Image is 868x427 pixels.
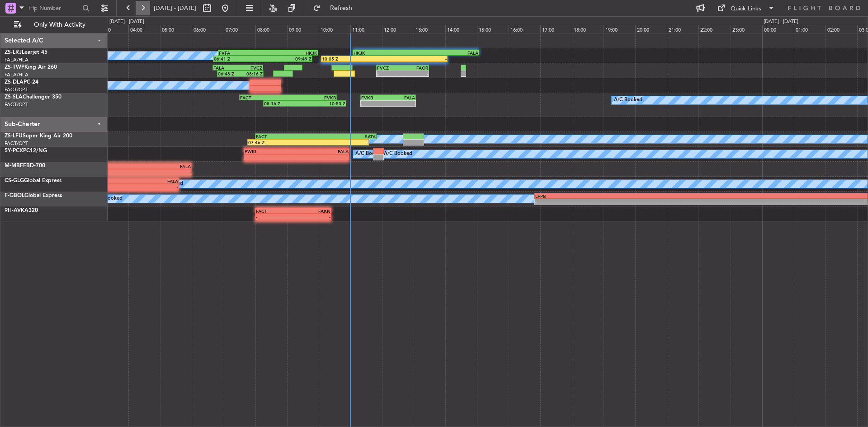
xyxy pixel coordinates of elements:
[826,25,857,33] div: 02:00
[5,50,22,55] span: ZS-LRJ
[361,95,388,100] div: FVKB
[218,71,241,76] div: 06:48 Z
[5,178,61,183] a: CS-GLGGlobal Express
[154,4,196,12] span: [DATE] - [DATE]
[403,71,429,76] div: -
[5,71,28,78] a: FALA/HLA
[535,199,719,205] div: -
[256,208,293,214] div: FACT
[287,25,319,33] div: 09:00
[97,25,128,33] div: 03:00
[255,25,287,33] div: 08:00
[384,147,412,161] div: A/C Booked
[5,163,26,169] span: M-MBFF
[5,148,47,154] a: 5Y-PCXPC12/NG
[309,1,363,15] button: Refresh
[5,140,28,147] a: FACT/CPT
[288,95,336,100] div: FVKB
[731,5,761,14] div: Quick Links
[5,101,28,108] a: FACT/CPT
[240,71,263,76] div: 08:16 Z
[305,101,345,106] div: 10:53 Z
[5,178,24,183] span: CS-GLG
[604,25,635,33] div: 19:00
[384,56,447,61] div: -
[377,65,403,70] div: FVCZ
[667,25,698,33] div: 21:00
[293,214,331,220] div: -
[5,208,38,213] a: 9H-AVKA320
[635,25,667,33] div: 20:00
[256,134,316,139] div: FACT
[5,148,23,154] span: 5Y-PCX
[762,25,794,33] div: 00:00
[712,1,779,15] button: Quick Links
[5,50,47,55] a: ZS-LRJLearjet 45
[5,65,24,70] span: ZS-TWP
[263,56,311,61] div: 09:49 Z
[214,56,263,61] div: 06:41 Z
[128,25,160,33] div: 04:00
[24,22,95,28] span: Only With Activity
[388,95,415,100] div: FALA
[10,18,98,32] button: Only With Activity
[572,25,604,33] div: 18:00
[308,140,368,145] div: -
[414,25,445,33] div: 13:00
[28,1,80,15] input: Trip Number
[5,193,62,198] a: F-GBOLGlobal Express
[23,164,191,169] div: FALA
[5,133,23,139] span: ZS-LFU
[350,25,382,33] div: 11:00
[5,193,24,198] span: F-GBOL
[5,208,24,213] span: 9H-AVK
[388,101,415,106] div: -
[5,163,45,169] a: M-MBFFBD-700
[322,56,384,61] div: 10:05 Z
[245,149,297,154] div: FWKI
[160,25,192,33] div: 05:00
[5,86,28,93] a: FACT/CPT
[5,133,72,139] a: ZS-LFUSuper King Air 200
[192,25,223,33] div: 06:00
[731,25,762,33] div: 23:00
[248,140,308,145] div: 07:46 Z
[268,50,317,56] div: HKJK
[238,65,262,70] div: FVCZ
[445,25,477,33] div: 14:00
[316,134,376,139] div: SATA
[535,193,719,199] div: LFPB
[477,25,509,33] div: 15:00
[764,18,798,26] div: [DATE] - [DATE]
[245,155,297,160] div: -
[322,5,360,11] span: Refresh
[794,25,826,33] div: 01:00
[355,147,384,161] div: A/C Booked
[293,208,331,214] div: FAKN
[5,80,24,85] span: ZS-DLA
[403,65,429,70] div: FAOR
[377,71,403,76] div: -
[219,50,268,56] div: FVFA
[109,18,144,26] div: [DATE] - [DATE]
[509,25,540,33] div: 16:00
[382,25,414,33] div: 12:00
[240,95,288,100] div: FACT
[5,80,38,85] a: ZS-DLAPC-24
[540,25,572,33] div: 17:00
[361,101,388,106] div: -
[94,192,123,206] div: A/C Booked
[256,214,293,220] div: -
[319,25,350,33] div: 10:00
[5,56,28,63] a: FALA/HLA
[297,149,349,154] div: FALA
[224,25,255,33] div: 07:00
[213,65,238,70] div: FALA
[9,178,178,184] div: FALA
[5,94,23,100] span: ZS-SLA
[416,50,478,56] div: FALA
[698,25,730,33] div: 22:00
[614,94,642,107] div: A/C Booked
[5,94,61,100] a: ZS-SLAChallenger 350
[5,65,57,70] a: ZS-TWPKing Air 260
